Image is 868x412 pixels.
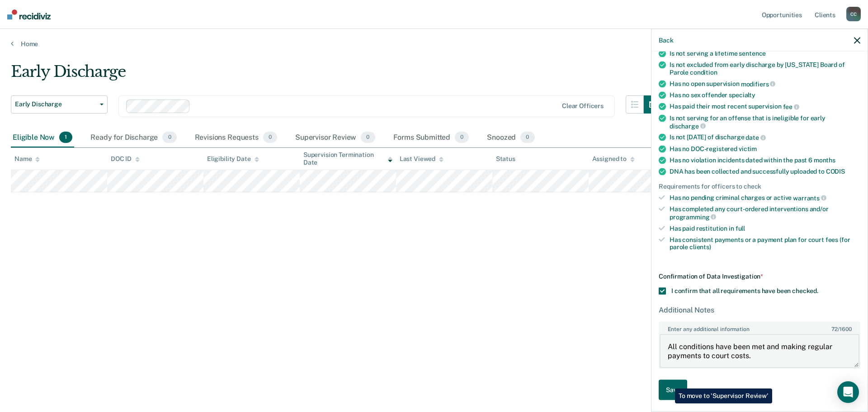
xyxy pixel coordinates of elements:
[660,334,859,368] textarea: All conditions have been met and making regular payments to court costs.
[659,182,860,190] div: Requirements for officers to check
[592,155,635,163] div: Assigned to
[162,132,176,143] span: 0
[207,155,259,163] div: Eligibility Date
[814,156,835,163] span: months
[400,155,443,163] div: Last Viewed
[485,128,536,148] div: Snoozed
[193,128,279,148] div: Revisions Requests
[745,134,765,141] span: date
[670,103,860,111] div: Has paid their most recent supervision
[263,132,277,143] span: 0
[670,91,860,99] div: Has no sex offender
[659,36,673,44] button: Back
[11,40,857,48] a: Home
[670,122,706,129] span: discharge
[689,243,711,251] span: clients)
[690,68,717,76] span: condition
[837,381,859,403] div: Open Intercom Messenger
[14,155,40,163] div: Name
[15,100,96,108] span: Early Discharge
[670,50,860,57] div: Is not serving a lifetime
[496,155,515,163] div: Status
[11,62,662,88] div: Early Discharge
[670,224,860,232] div: Has paid restitution in
[670,213,716,220] span: programming
[783,103,799,110] span: fee
[670,205,860,221] div: Has completed any court-ordered interventions and/or
[670,145,860,152] div: Has no DOC-registered
[303,151,392,166] div: Supervision Termination Date
[7,9,51,19] img: Recidiviz
[670,156,860,164] div: Has no violation incidents dated within the past 6
[670,236,860,251] div: Has consistent payments or a payment plan for court fees (for parole
[670,80,860,88] div: Has no open supervision
[670,61,860,76] div: Is not excluded from early discharge by [US_STATE] Board of Parole
[671,287,818,294] span: I confirm that all requirements have been checked.
[793,194,826,201] span: warrants
[831,326,851,332] span: / 1600
[455,132,469,143] span: 0
[831,326,838,332] span: 72
[736,224,745,232] span: full
[660,322,859,332] label: Enter any additional information
[520,132,534,143] span: 0
[739,145,757,152] span: victim
[59,132,72,143] span: 1
[392,128,471,148] div: Forms Submitted
[293,128,377,148] div: Supervisor Review
[670,133,860,142] div: Is not [DATE] of discharge
[659,379,687,400] button: Save
[361,132,375,143] span: 0
[846,7,861,21] div: C C
[670,194,860,202] div: Has no pending criminal charges or active
[89,128,178,148] div: Ready for Discharge
[111,155,140,163] div: DOC ID
[562,102,604,110] div: Clear officers
[659,273,860,280] div: Confirmation of Data Investigation
[670,167,860,175] div: DNA has been collected and successfully uploaded to
[11,128,74,148] div: Eligible Now
[741,80,776,87] span: modifiers
[659,305,860,314] div: Additional Notes
[739,50,766,57] span: sentence
[729,91,755,99] span: specialty
[670,114,860,129] div: Is not serving for an offense that is ineligible for early
[826,167,845,175] span: CODIS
